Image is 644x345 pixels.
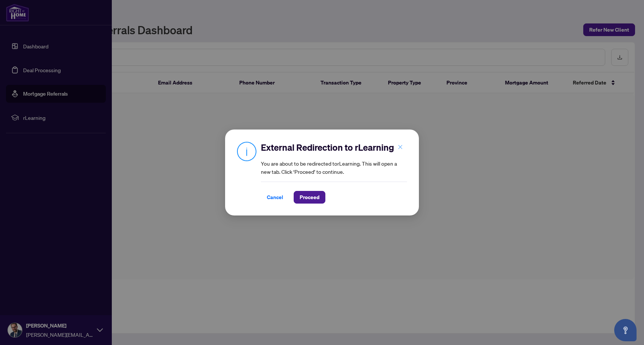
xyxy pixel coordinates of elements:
[261,141,407,204] div: You are about to be redirected to rLearning . This will open a new tab. Click ‘Proceed’ to continue.
[261,141,407,153] h2: External Redirection to rLearning
[614,319,637,341] button: Open asap
[300,191,319,203] span: Proceed
[261,191,289,204] button: Cancel
[267,191,283,203] span: Cancel
[398,144,403,150] span: close
[237,141,256,161] img: Info Icon
[294,191,325,204] button: Proceed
